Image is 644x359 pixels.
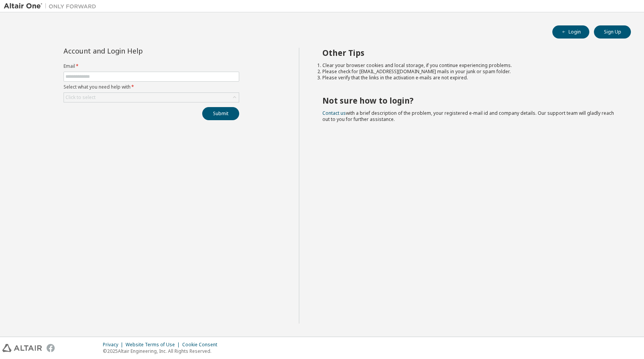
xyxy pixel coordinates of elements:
[64,93,239,102] div: Click to select
[322,110,346,116] a: Contact us
[322,62,617,69] li: Clear your browser cookies and local storage, if you continue experiencing problems.
[103,348,222,354] p: © 2025 Altair Engineering, Inc. All Rights Reserved.
[126,342,182,348] div: Website Terms of Use
[65,94,96,101] div: Click to select
[594,25,631,39] button: Sign Up
[322,110,614,122] span: with a brief description of the problem, your registered e-mail id and company details. Our suppo...
[64,63,239,69] label: Email
[202,107,239,120] button: Submit
[322,48,617,58] h2: Other Tips
[64,84,239,90] label: Select what you need help with
[322,75,617,81] li: Please verify that the links in the activation e-mails are not expired.
[64,48,204,54] div: Account and Login Help
[322,69,617,75] li: Please check for [EMAIL_ADDRESS][DOMAIN_NAME] mails in your junk or spam folder.
[103,342,126,348] div: Privacy
[2,344,42,352] img: altair_logo.svg
[4,2,100,10] img: Altair One
[47,344,55,352] img: facebook.svg
[182,342,222,348] div: Cookie Consent
[552,25,589,39] button: Login
[322,96,617,106] h2: Not sure how to login?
